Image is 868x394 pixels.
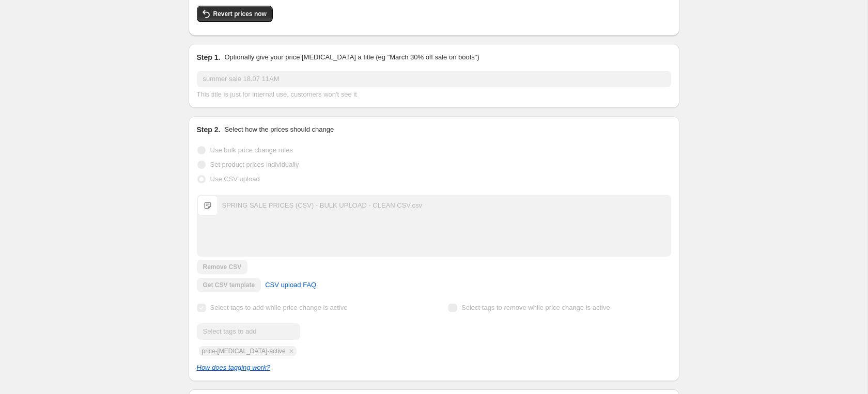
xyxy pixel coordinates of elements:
[197,90,357,98] span: This title is just for internal use, customers won't see it
[461,304,610,311] span: Select tags to remove while price change is active
[210,161,299,168] span: Set product prices individually
[210,304,348,311] span: Select tags to add while price change is active
[197,124,221,135] h2: Step 2.
[197,323,300,340] input: Select tags to add
[213,10,267,18] span: Revert prices now
[197,364,270,371] a: How does tagging work?
[197,6,273,22] button: Revert prices now
[197,52,221,62] h2: Step 1.
[210,146,293,154] span: Use bulk price change rules
[259,277,322,293] a: CSV upload FAQ
[222,200,422,211] div: SPRING SALE PRICES (CSV) - BULK UPLOAD - CLEAN CSV.csv
[265,280,316,290] span: CSV upload FAQ
[197,71,671,87] input: 30% off holiday sale
[224,52,479,62] p: Optionally give your price [MEDICAL_DATA] a title (eg "March 30% off sale on boots")
[224,124,334,135] p: Select how the prices should change
[210,175,260,183] span: Use CSV upload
